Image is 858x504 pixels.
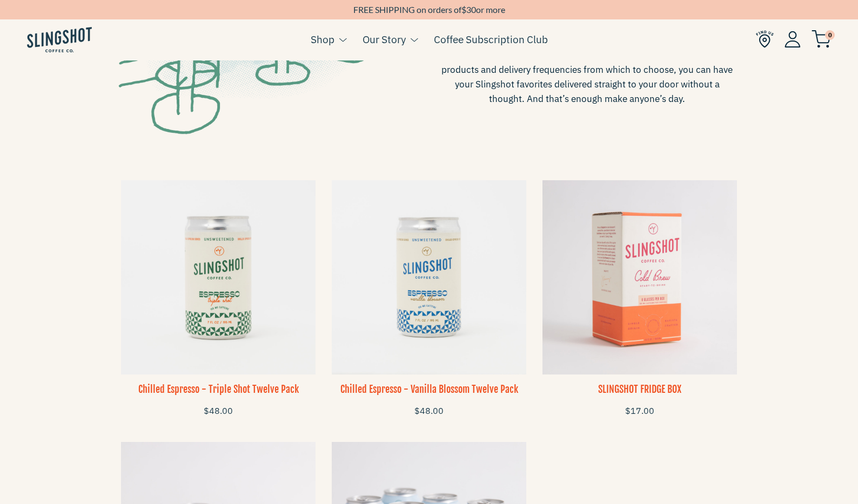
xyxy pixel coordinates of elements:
[461,4,466,15] span: $
[542,383,737,396] h3: SLINGSHOT FRIDGE BOX
[825,30,835,40] span: 0
[434,31,548,47] a: Coffee Subscription Club
[121,180,316,374] img: Chilled Espresso - Triple Shot Twelve Pack
[332,383,526,396] h3: Chilled Espresso - Vanilla Blossom Twelve Pack
[437,47,737,106] span: Subscriptions to The Regulars start at $30/mo. With a variety of products and delivery frequencie...
[332,404,526,418] div: $48.00
[332,180,526,374] img: Chilled Espresso - Vanilla Blossom Twelve Pack
[121,404,316,418] div: $48.00
[363,31,406,47] a: Our Story
[812,30,831,48] img: cart
[466,4,476,15] span: 30
[121,383,316,396] h3: Chilled Espresso - Triple Shot Twelve Pack
[542,404,737,418] div: $17.00
[311,31,334,47] a: Shop
[756,30,774,48] img: Find Us
[812,33,831,46] a: 0
[542,180,737,374] img: Slingshot Fridge Box 64oz Ready-to-Drink
[785,31,801,47] img: Account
